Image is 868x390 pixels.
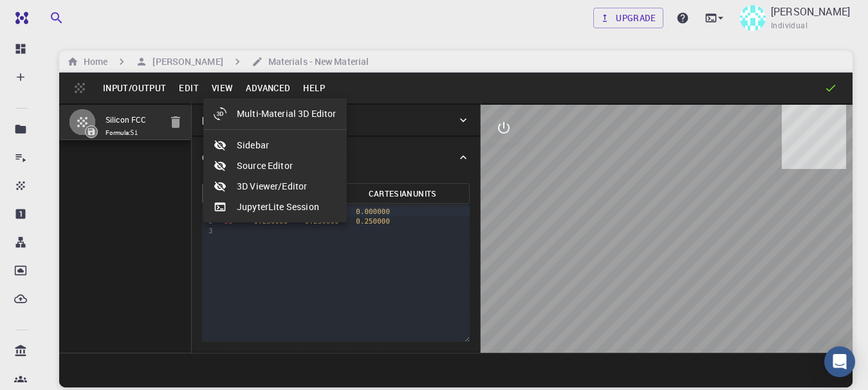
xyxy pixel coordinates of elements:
[203,135,347,155] li: Sidebar
[203,103,347,124] li: Multi-Material 3D Editor
[26,9,72,21] span: Support
[203,155,347,176] li: Source Editor
[824,346,855,377] div: Open Intercom Messenger
[203,176,347,197] li: 3D Viewer/Editor
[203,197,347,217] li: JupyterLite Session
